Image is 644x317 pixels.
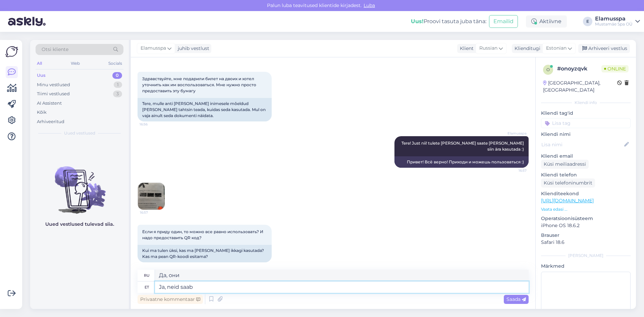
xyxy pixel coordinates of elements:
span: 16:58 [140,263,165,268]
p: Safari 18.6 [541,239,631,246]
div: et [145,281,149,293]
input: Lisa tag [541,118,631,128]
div: Kui ma tulen üksi, kas ma [PERSON_NAME] ikkagi kasutada? Kas ma pean QR-koodi esitama? [138,245,272,262]
span: Estonian [546,45,567,52]
div: Web [69,59,81,68]
span: Saada [506,296,526,302]
p: Vaata edasi ... [541,206,631,212]
div: Küsi telefoninumbrit [541,178,595,188]
div: Klient [457,45,474,52]
span: Elamusspa [141,45,166,52]
div: Tere, mulle anti [PERSON_NAME] inimesele mõeldud [PERSON_NAME] tahtsin teada, kuidas seda kasutad... [138,98,272,121]
div: Aktiivne [526,15,567,28]
p: Brauser [541,232,631,239]
div: 3 [113,91,122,97]
div: Mustamäe Spa OÜ [595,21,633,27]
div: Kõik [37,109,47,116]
div: E [583,17,592,26]
div: [GEOGRAPHIC_DATA], [GEOGRAPHIC_DATA] [543,80,617,94]
div: Arhiveeritud [37,118,64,125]
div: 0 [112,72,122,79]
p: Kliendi telefon [541,171,631,178]
span: Otsi kliente [42,46,68,53]
span: Elamusspa [501,131,527,136]
div: 1 [114,82,122,88]
p: Kliendi tag'id [541,110,631,117]
div: Klienditugi [512,45,540,52]
button: Emailid [489,15,518,28]
textarea: Да, они [155,270,529,281]
span: Online [601,65,629,72]
p: Kliendi email [541,153,631,160]
img: Askly Logo [5,45,18,58]
div: Elamusspa [595,16,633,21]
span: Если я приду один, то можно все равно использовать? И надо предоставить QR код? [142,229,264,240]
span: 16:57 [140,210,165,215]
p: Märkmed [541,263,631,270]
span: 16:56 [140,122,165,127]
div: Minu vestlused [37,82,70,88]
div: All [36,59,43,68]
img: No chats [30,154,129,215]
p: Klienditeekond [541,190,631,197]
div: Küsi meiliaadressi [541,160,589,169]
span: 16:57 [501,168,527,173]
span: Tere! Just nii! tulete [PERSON_NAME] saate [PERSON_NAME] siin ära kasutada :) [401,141,525,152]
a: ElamusspaMustamäe Spa OÜ [595,16,640,27]
div: juhib vestlust [175,45,209,52]
p: iPhone OS 18.6.2 [541,222,631,229]
b: Uus! [411,18,424,24]
img: Attachment [138,183,165,210]
span: Здравствуйте, мне подарили билет на двоих и хотел уточнить как им воспользоваться. Мне нужно прос... [142,76,257,93]
p: Kliendi nimi [541,131,631,138]
span: Uued vestlused [64,130,95,136]
span: Luba [362,2,377,8]
div: Tiimi vestlused [37,91,70,97]
div: # onoyzqvk [557,65,601,73]
div: Привет! Всё верно! Приходи и можешь пользоваться :) [394,156,529,168]
div: Socials [107,59,123,68]
p: Uued vestlused tulevad siia. [45,221,114,228]
div: AI Assistent [37,100,62,107]
a: [URL][DOMAIN_NAME] [541,198,594,204]
p: Operatsioonisüsteem [541,215,631,222]
div: ru [144,270,150,281]
span: o [546,67,550,72]
div: Kliendi info [541,100,631,106]
div: Arhiveeri vestlus [578,44,630,53]
div: Proovi tasuta juba täna: [411,17,486,25]
div: Uus [37,72,46,79]
span: Russian [479,45,497,52]
textarea: Ja, neid saab [155,281,529,293]
div: Privaatne kommentaar [138,295,203,304]
div: [PERSON_NAME] [541,253,631,259]
input: Lisa nimi [541,141,623,148]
